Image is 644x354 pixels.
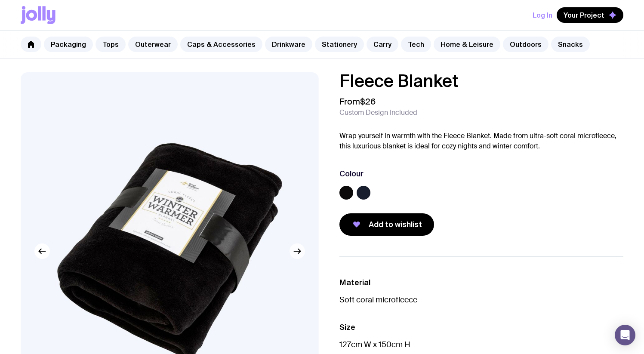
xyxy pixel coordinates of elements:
[339,277,624,288] h3: Material
[551,37,590,52] a: Snacks
[315,37,364,52] a: Stationery
[339,213,434,236] button: Add to wishlist
[339,339,624,350] p: 127cm W x 150cm H
[564,11,604,19] span: Your Project
[180,37,262,52] a: Caps & Accessories
[339,169,364,179] h3: Colour
[339,131,624,151] p: Wrap yourself in warmth with the Fleece Blanket. Made from ultra-soft coral microfleece, this lux...
[369,219,422,230] span: Add to wishlist
[339,72,624,89] h1: Fleece Blanket
[615,325,635,345] div: Open Intercom Messenger
[339,96,376,107] span: From
[401,37,431,52] a: Tech
[533,7,552,23] button: Log In
[44,37,93,52] a: Packaging
[557,7,623,23] button: Your Project
[339,108,417,117] span: Custom Design Included
[434,37,500,52] a: Home & Leisure
[96,37,126,52] a: Tops
[128,37,178,52] a: Outerwear
[265,37,312,52] a: Drinkware
[503,37,548,52] a: Outdoors
[367,37,398,52] a: Carry
[360,96,376,107] span: $26
[339,322,624,332] h3: Size
[339,295,624,305] p: Soft coral microfleece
